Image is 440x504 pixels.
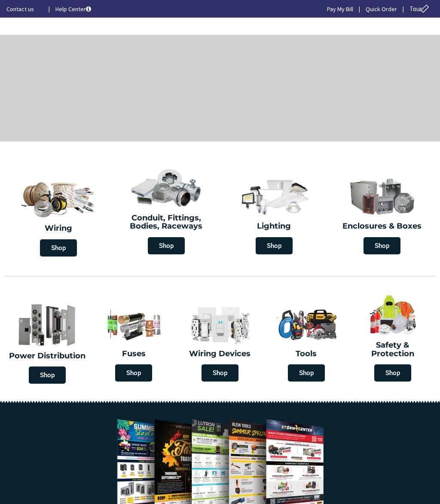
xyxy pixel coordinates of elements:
[148,237,185,254] span: Shop
[334,222,429,231] h2: Enclosures & Boxes
[9,224,108,233] h2: Wiring
[269,350,343,358] h2: Tools
[351,290,434,386] a: Safety & Protection Shop
[119,214,214,231] h2: Conduit, Fittings, Bodies, Raceways
[6,5,42,13] a: Contact us
[9,352,86,360] h2: Power Distribution
[114,165,218,259] a: Conduit, Fittings, Bodies, Raceways Shop
[93,298,175,386] a: Fuses Shop
[327,5,353,13] a: Pay My Bill
[40,239,77,257] span: Shop
[374,364,411,382] span: Shop
[366,5,397,13] a: Quick Order
[330,174,434,259] a: Enclosures & Boxes Shop
[115,364,152,382] span: Shop
[288,364,325,382] span: Shop
[202,364,238,382] span: Shop
[256,237,293,254] span: Shop
[222,174,326,259] a: Lighting Shop
[97,350,171,358] h2: Fuses
[4,298,91,388] a: Power Distribution Shop
[409,5,431,13] span: Tour
[55,5,91,13] a: Help Center
[226,222,321,231] h2: Lighting
[4,174,112,261] a: Wiring Shop
[29,367,66,384] span: Shop
[356,341,429,358] h2: Safety & Protection
[179,298,261,386] a: Wiring Devices Shop
[183,350,257,358] h2: Wiring Devices
[364,237,400,254] span: Shop
[265,298,347,386] a: Tools Shop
